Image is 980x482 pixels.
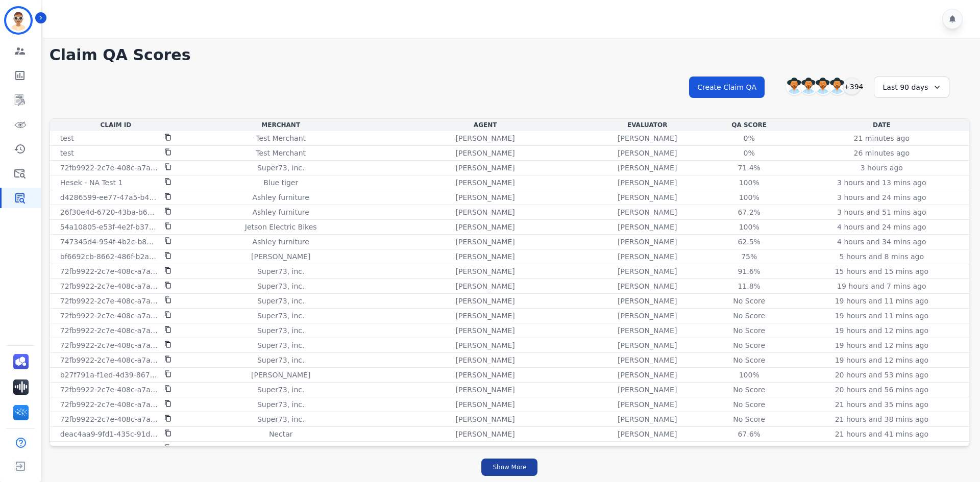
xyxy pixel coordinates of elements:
[60,177,123,188] p: Hesek - NA Test 1
[245,222,317,232] p: Jetson Electric Bikes
[726,281,772,291] div: 11.8%
[60,251,158,262] p: bf6692cb-8662-486f-b2a4-0ab6fd7f1eda
[60,207,158,217] p: 26f30e4d-6720-43ba-b63b-fc317e74265a
[593,121,702,129] div: Evaluator
[257,281,305,291] p: Super73, inc.
[726,148,772,158] div: 0%
[252,192,309,202] p: Ashley furniture
[837,192,926,202] p: 3 hours and 24 mins ago
[257,385,305,395] p: Super73, inc.
[618,325,677,336] p: [PERSON_NAME]
[251,251,310,262] p: [PERSON_NAME]
[455,192,514,202] p: [PERSON_NAME]
[618,177,677,188] p: [PERSON_NAME]
[726,296,772,306] div: No Score
[837,207,926,217] p: 3 hours and 51 mins ago
[257,163,305,173] p: Super73, inc.
[455,148,514,158] p: [PERSON_NAME]
[257,399,305,410] p: Super73, inc.
[60,414,158,424] p: 72fb9922-2c7e-408c-a7af-65fa3901b6bc
[455,429,514,439] p: [PERSON_NAME]
[618,429,677,439] p: [PERSON_NAME]
[455,177,514,188] p: [PERSON_NAME]
[184,121,378,129] div: Merchant
[843,78,861,95] div: +394
[618,207,677,217] p: [PERSON_NAME]
[796,121,967,129] div: Date
[726,222,772,232] div: 100%
[60,385,158,395] p: 72fb9922-2c7e-408c-a7af-65fa3901b6bc
[726,311,772,321] div: No Score
[618,444,677,454] p: [PERSON_NAME]
[455,340,514,350] p: [PERSON_NAME]
[60,296,158,306] p: 72fb9922-2c7e-408c-a7af-65fa3901b6bc
[52,121,180,129] div: Claim Id
[837,237,926,247] p: 4 hours and 34 mins ago
[726,133,772,143] div: 0%
[60,163,158,173] p: 72fb9922-2c7e-408c-a7af-65fa3901b6bc
[835,414,928,424] p: 21 hours and 38 mins ago
[263,177,298,188] p: Blue tiger
[455,399,514,410] p: [PERSON_NAME]
[455,355,514,365] p: [PERSON_NAME]
[60,192,158,202] p: d4286599-ee77-47a5-b489-140688ae9615
[618,266,677,276] p: [PERSON_NAME]
[251,370,310,380] p: [PERSON_NAME]
[455,296,514,306] p: [PERSON_NAME]
[60,325,158,336] p: 72fb9922-2c7e-408c-a7af-65fa3901b6bc
[835,355,928,365] p: 19 hours and 12 mins ago
[726,192,772,202] div: 100%
[618,251,677,262] p: [PERSON_NAME]
[481,459,537,476] button: Show More
[835,340,928,350] p: 19 hours and 12 mins ago
[60,444,158,454] p: 72fb9922-2c7e-408c-a7af-65fa3901b6bc
[257,414,305,424] p: Super73, inc.
[835,444,928,454] p: 21 hours and 49 mins ago
[726,399,772,410] div: No Score
[455,370,514,380] p: [PERSON_NAME]
[618,237,677,247] p: [PERSON_NAME]
[726,266,772,276] div: 91.6%
[726,177,772,188] div: 100%
[861,163,903,173] p: 3 hours ago
[835,399,928,410] p: 21 hours and 35 mins ago
[256,133,306,143] p: Test Merchant
[835,325,928,336] p: 19 hours and 12 mins ago
[618,163,677,173] p: [PERSON_NAME]
[726,429,772,439] div: 67.6%
[60,133,74,143] p: test
[455,133,514,143] p: [PERSON_NAME]
[618,340,677,350] p: [PERSON_NAME]
[837,281,926,291] p: 19 hours and 7 mins ago
[382,121,589,129] div: Agent
[6,8,31,33] img: Bordered avatar
[257,340,305,350] p: Super73, inc.
[726,370,772,380] div: 100%
[252,237,309,247] p: Ashley furniture
[726,444,772,454] div: No Score
[455,385,514,395] p: [PERSON_NAME]
[618,355,677,365] p: [PERSON_NAME]
[837,177,926,188] p: 3 hours and 13 mins ago
[618,385,677,395] p: [PERSON_NAME]
[60,340,158,350] p: 72fb9922-2c7e-408c-a7af-65fa3901b6bc
[455,207,514,217] p: [PERSON_NAME]
[726,251,772,262] div: 75%
[60,281,158,291] p: 72fb9922-2c7e-408c-a7af-65fa3901b6bc
[60,266,158,276] p: 72fb9922-2c7e-408c-a7af-65fa3901b6bc
[60,399,158,410] p: 72fb9922-2c7e-408c-a7af-65fa3901b6bc
[60,370,158,380] p: b27f791a-f1ed-4d39-8675-dbf2c5983b47
[455,163,514,173] p: [PERSON_NAME]
[835,296,928,306] p: 19 hours and 11 mins ago
[455,444,514,454] p: [PERSON_NAME]
[455,251,514,262] p: [PERSON_NAME]
[618,222,677,232] p: [PERSON_NAME]
[854,148,910,158] p: 26 minutes ago
[455,237,514,247] p: [PERSON_NAME]
[618,296,677,306] p: [PERSON_NAME]
[455,222,514,232] p: [PERSON_NAME]
[50,46,970,64] h1: Claim QA Scores
[60,148,74,158] p: test
[618,311,677,321] p: [PERSON_NAME]
[618,399,677,410] p: [PERSON_NAME]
